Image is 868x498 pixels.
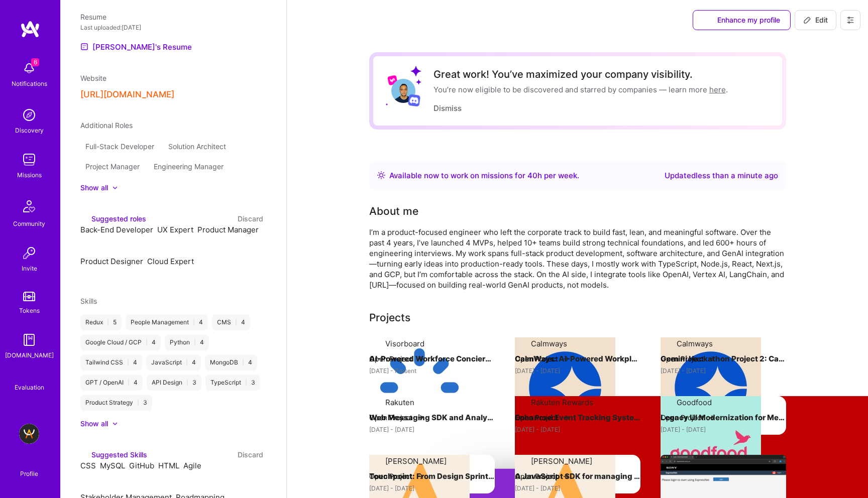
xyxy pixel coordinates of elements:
span: Website [80,74,106,82]
div: TypeScript 3 [205,375,260,391]
span: Edit [803,15,828,25]
span: Back-End Developer [80,225,153,234]
div: [DOMAIN_NAME] [5,350,54,360]
div: [PERSON_NAME] [385,456,447,466]
div: Python 4 [165,334,209,350]
img: Availability [377,171,385,179]
div: I’m a product-focused engineer who left the corporate track to build fast, lean, and meaningful s... [369,227,786,290]
img: Lyft logo [387,75,398,85]
img: arrow-right [562,355,570,363]
i: Reject [132,480,140,487]
span: UX Expert [157,225,193,234]
span: | [128,379,130,387]
i: Reject [161,480,169,487]
i: icon SuggestedTeams [80,451,87,458]
span: | [194,338,196,346]
i: Reject [83,480,91,487]
div: [DATE] - [DATE] [369,483,495,493]
i: icon SuggestedTeams [80,215,87,222]
span: Enhance my profile [703,15,780,25]
h4: Touchpoint: From Design Sprint to First $1M in Revenue [369,470,495,483]
div: Goodfood [677,397,712,408]
a: A.Team - Grow A.Team's Community & Demand [17,424,42,444]
div: Tokens [19,305,40,316]
div: Redux 5 [80,314,122,330]
div: Full-Stack Developer [80,139,159,155]
img: A.Team - Grow A.Team's Community & Demand [19,424,39,444]
span: | [235,318,237,326]
img: arrow-right [562,414,570,422]
div: Evaluation [15,382,44,393]
button: Open Project [369,353,424,364]
i: Accept [160,235,168,243]
button: Edit [795,10,836,30]
img: arrow-right [708,414,716,422]
span: Product Designer [80,257,143,266]
div: About me [369,204,418,219]
img: arrow-right [416,472,424,480]
h4: Legacy UI Modernization for Meal Kit Management [661,411,786,424]
button: Discard [235,449,266,460]
div: Available now to work on missions for h per week . [389,170,579,182]
div: CMS 4 [212,314,250,330]
i: icon SelectionTeam [26,375,33,382]
button: Open Project [515,353,570,364]
i: Accept [200,235,208,243]
span: | [137,399,139,407]
div: Invite [22,263,37,274]
span: HTML [158,461,179,470]
img: arrow-right [416,355,424,363]
div: Calmways [531,338,567,349]
a: here [709,85,726,94]
div: Missions [17,170,42,180]
h4: AI-Powered Workforce Concierge Development [369,352,495,365]
span: GitHub [129,461,154,470]
div: Projects [369,310,410,325]
img: Discord logo [408,94,420,106]
i: Reject [83,276,91,283]
span: | [193,318,195,326]
div: [DATE] - [DATE] [661,365,786,376]
span: CSS [80,461,96,470]
div: Suggested roles [80,213,146,224]
img: logo [20,20,40,38]
span: | [107,318,109,326]
div: Google Cloud / GCP 4 [80,334,161,350]
img: arrow-right [708,355,716,363]
img: guide book [19,330,39,350]
div: JavaScript 4 [146,354,201,370]
span: | [146,338,148,346]
img: teamwork [19,150,39,170]
div: Rakuten Rewards [531,397,593,408]
button: Dismiss [433,103,462,113]
div: API Design 3 [147,375,201,391]
i: Accept [83,267,91,275]
i: Accept [150,267,158,275]
i: Accept [83,235,91,243]
img: Company logo [661,337,761,438]
img: Resume [80,43,88,51]
div: MongoDB 4 [205,354,257,370]
img: tokens [23,292,35,301]
span: | [127,358,129,366]
div: Suggested Skills [80,449,147,460]
div: [DATE] - [DATE] [515,424,640,435]
div: Product Strategy 3 [80,395,152,411]
i: Reject [186,480,194,487]
i: Reject [200,244,208,252]
img: Community [17,194,41,218]
img: bell [19,58,39,78]
img: Invite [19,243,39,263]
button: Open Project [661,412,716,423]
div: [DATE] - [DATE] [369,424,495,435]
div: [DATE] - [DATE] [661,424,786,435]
span: 6 [31,58,39,66]
i: icon SuggestedTeams [703,17,711,25]
h4: Gemini Hackathon Project 2: CalmWays B2C Mental Health App [661,352,786,365]
button: Discard [235,213,266,224]
a: [PERSON_NAME]'s Resume [80,41,192,53]
button: Open Project [515,412,570,423]
div: Notifications [12,78,47,89]
h4: Web Messaging SDK and Analytics Tools Development [369,411,495,424]
i: Accept [186,471,194,479]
